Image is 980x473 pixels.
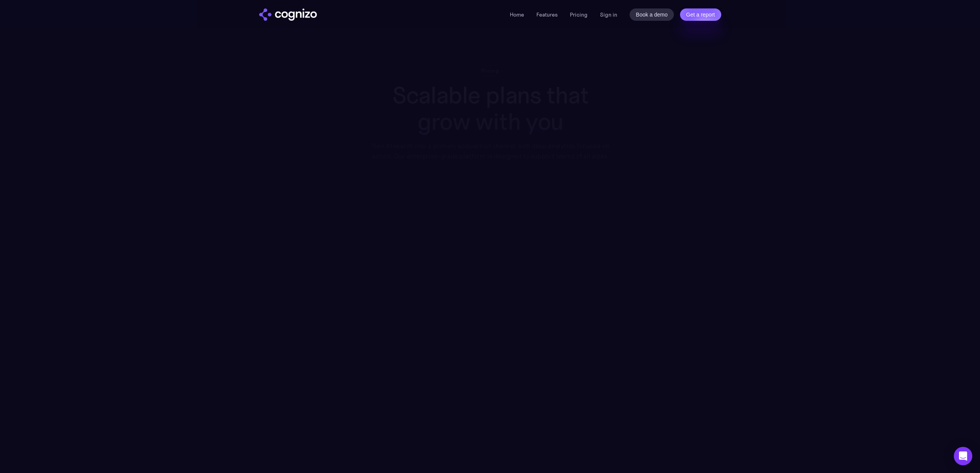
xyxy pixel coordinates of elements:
[365,141,615,161] div: Turn AI search into a primary acquisition channel with deep analytics focused on action. Our ente...
[570,11,588,18] a: Pricing
[680,8,721,21] a: Get a report
[481,67,499,74] div: Pricing
[536,11,558,18] a: Features
[510,11,524,18] a: Home
[365,82,615,135] h1: Scalable plans that grow with you
[630,8,674,21] a: Book a demo
[259,8,317,21] a: home
[259,8,317,21] img: cognizo logo
[954,447,972,465] div: Open Intercom Messenger
[600,10,617,19] a: Sign in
